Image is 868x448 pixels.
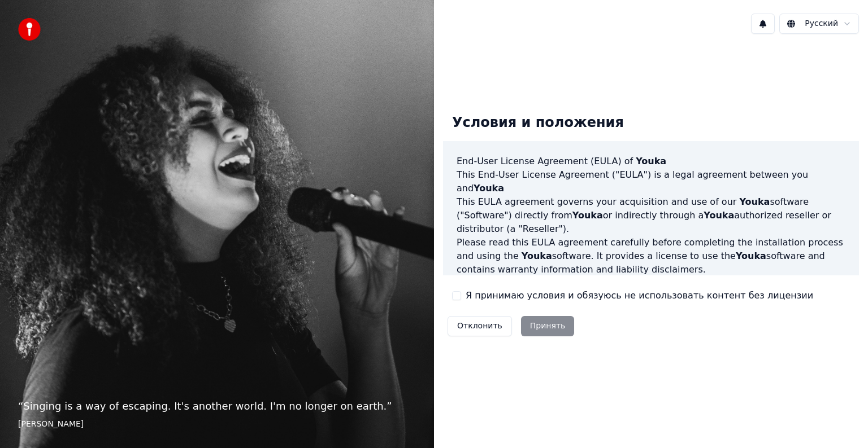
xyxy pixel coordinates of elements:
[457,195,845,236] p: This EULA agreement governs your acquisition and use of our software ("Software") directly from o...
[739,196,770,207] span: Youka
[474,183,504,194] span: Youka
[18,419,416,430] footer: [PERSON_NAME]
[18,398,416,414] p: “ Singing is a way of escaping. It's another world. I'm no longer on earth. ”
[448,316,512,336] button: Отклонить
[704,210,734,221] span: Youka
[443,105,633,141] div: Условия и положения
[572,210,603,221] span: Youka
[457,236,845,276] p: Please read this EULA agreement carefully before completing the installation process and using th...
[636,156,666,166] span: Youka
[18,18,41,41] img: youka
[457,168,845,195] p: This End-User License Agreement ("EULA") is a legal agreement between you and
[466,289,813,302] label: Я принимаю условия и обязуюсь не использовать контент без лицензии
[522,251,552,261] span: Youka
[736,251,766,261] span: Youka
[457,155,845,168] h3: End-User License Agreement (EULA) of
